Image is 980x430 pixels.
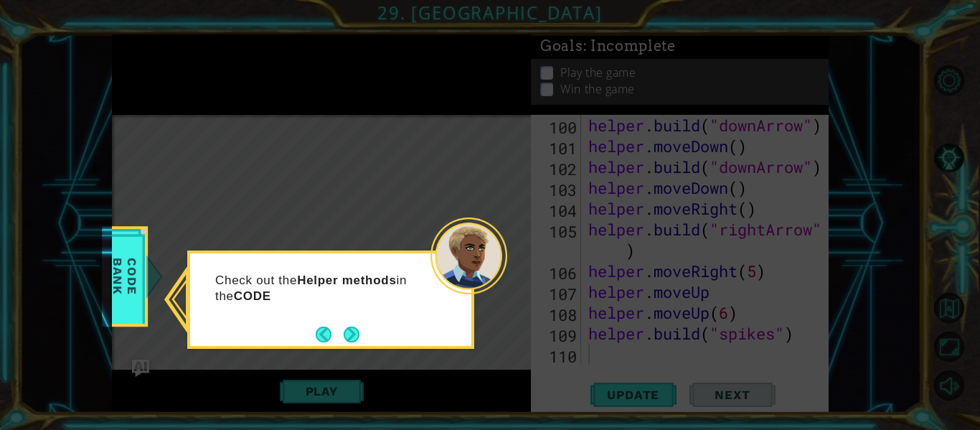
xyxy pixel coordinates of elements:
button: Back [316,327,344,342]
span: Code Bank [106,235,143,318]
strong: Helper methods [297,274,396,287]
button: Next [344,327,359,342]
p: Check out the in the [215,273,430,304]
strong: CODE [234,289,271,303]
